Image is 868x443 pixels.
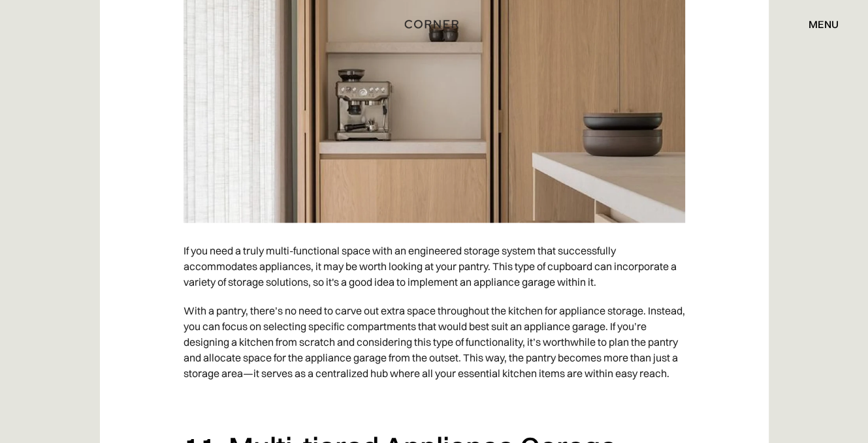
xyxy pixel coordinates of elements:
div: menu [809,19,839,29]
p: ‍ [184,388,685,416]
p: With a pantry, there’s no need to carve out extra space throughout the kitchen for appliance stor... [184,296,685,388]
a: home [401,16,468,33]
p: If you need a truly multi-functional space with an engineered storage system that successfully ac... [184,236,685,296]
div: menu [796,13,839,35]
